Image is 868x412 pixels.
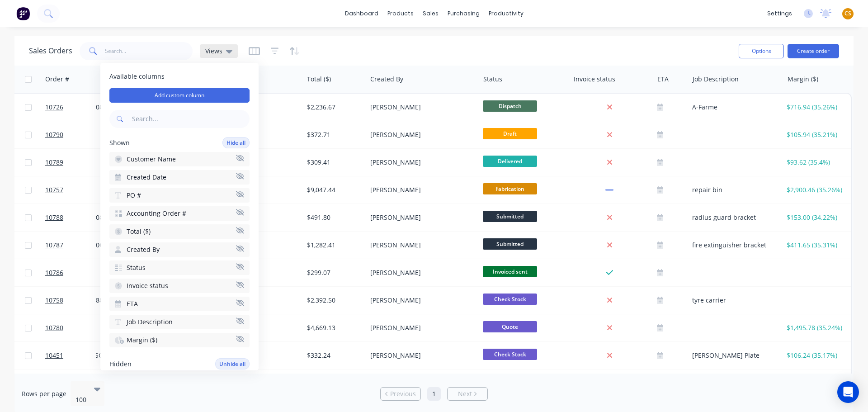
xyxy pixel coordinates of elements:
[844,9,851,18] span: CS
[45,268,63,277] span: 10786
[127,209,186,218] span: Accounting Order #
[45,94,99,121] a: 10726
[787,241,844,250] div: $411.65 (35.31%)
[788,44,839,58] button: Create order
[381,389,420,398] a: Previous page
[787,213,844,222] div: $153.00 (34.22%)
[307,130,360,139] div: $372.71
[45,213,63,222] span: 10788
[483,75,502,84] div: Status
[657,75,669,84] div: ETA
[45,241,63,250] span: 10787
[109,152,250,166] button: Customer Name
[370,103,471,112] div: [PERSON_NAME]
[45,176,99,204] a: 10757
[307,241,360,250] div: $1,282.41
[307,185,360,194] div: $9,047.44
[370,241,471,250] div: [PERSON_NAME]
[483,128,537,139] span: Draft
[109,260,250,275] button: Status
[837,381,859,403] div: Open Intercom Messenger
[370,130,471,139] div: [PERSON_NAME]
[45,103,63,112] span: 10726
[370,351,471,360] div: [PERSON_NAME]
[109,242,250,257] button: Created By
[22,389,66,398] span: Rows per page
[45,121,99,148] a: 10790
[127,281,168,290] span: Invoice status
[383,7,418,20] div: products
[370,296,471,305] div: [PERSON_NAME]
[127,227,151,236] span: Total ($)
[340,7,383,20] a: dashboard
[109,224,250,239] button: Total ($)
[109,279,250,293] button: Invoice status
[307,75,331,84] div: Total ($)
[483,321,537,332] span: Quote
[787,158,844,167] div: $93.62 (35.4%)
[109,315,250,329] button: Job Description
[427,387,441,401] a: Page 1 is your current page
[29,47,72,55] h1: Sales Orders
[109,88,250,103] button: Add custom column
[787,351,844,360] div: $106.24 (35.17%)
[307,268,360,277] div: $299.07
[127,336,157,345] span: Margin ($)
[16,7,30,20] img: Factory
[370,268,471,277] div: [PERSON_NAME]
[127,299,138,308] span: ETA
[787,323,844,332] div: $1,495.78 (35.24%)
[127,245,160,254] span: Created By
[484,7,528,20] div: productivity
[307,351,360,360] div: $332.24
[45,296,63,305] span: 10758
[127,173,166,182] span: Created Date
[483,294,537,305] span: Check Stock
[377,387,491,401] ul: Pagination
[127,155,176,164] span: Customer Name
[45,323,63,332] span: 10780
[45,314,99,341] a: 10780
[483,100,537,112] span: Dispatch
[483,266,537,277] span: Invoiced sent
[692,241,775,250] div: fire extinguisher bracket
[443,7,484,20] div: purchasing
[45,342,99,369] a: 10451
[45,369,99,397] a: 10746
[307,158,360,167] div: $309.41
[222,137,250,148] button: Hide all
[483,349,537,360] span: Check Stock
[45,287,99,314] a: 10758
[127,263,146,272] span: Status
[483,211,537,222] span: Submitted
[693,75,739,84] div: Job Description
[370,323,471,332] div: [PERSON_NAME]
[109,206,250,221] button: Accounting Order #
[692,185,775,194] div: repair bin
[109,297,250,311] button: ETA
[127,317,173,327] span: Job Description
[787,103,844,112] div: $716.94 (35.26%)
[574,75,615,84] div: Invoice status
[45,204,99,231] a: 10788
[109,333,250,347] button: Margin ($)
[205,46,222,56] span: Views
[307,296,360,305] div: $2,392.50
[788,75,818,84] div: Margin ($)
[105,42,193,60] input: Search...
[448,389,487,398] a: Next page
[370,75,403,84] div: Created By
[483,156,537,167] span: Delivered
[787,185,844,194] div: $2,900.46 (35.26%)
[109,360,132,369] span: Hidden
[787,130,844,139] div: $105.94 (35.21%)
[307,103,360,112] div: $2,236.67
[45,259,99,286] a: 10786
[692,213,775,222] div: radius guard bracket
[390,389,416,398] span: Previous
[458,389,472,398] span: Next
[45,185,63,194] span: 10757
[739,44,784,58] button: Options
[45,158,63,167] span: 10789
[109,138,130,147] span: Shown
